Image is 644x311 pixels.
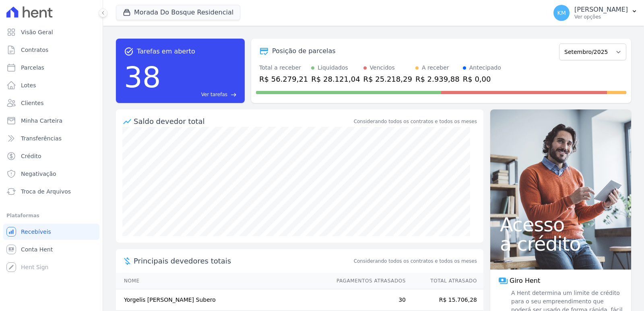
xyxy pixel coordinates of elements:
div: R$ 0,00 [463,74,501,84]
a: Crédito [3,148,99,164]
span: Tarefas em aberto [137,47,195,56]
a: Negativação [3,166,99,182]
div: R$ 25.218,29 [363,74,412,84]
div: Saldo devedor total [134,116,352,127]
span: Principais devedores totais [134,255,352,266]
span: Contratos [21,46,48,54]
td: 30 [329,289,406,311]
span: east [231,92,237,98]
th: Pagamentos Atrasados [329,273,406,289]
span: Clientes [21,99,43,107]
a: Minha Carteira [3,113,99,129]
span: KM [557,10,566,16]
a: Parcelas [3,60,99,76]
span: Negativação [21,170,56,178]
span: a crédito [500,234,621,253]
span: Lotes [21,81,36,89]
th: Total Atrasado [406,273,483,289]
button: Morada Do Bosque Residencial [116,5,240,20]
div: R$ 28.121,04 [311,74,360,84]
a: Ver tarefas east [164,91,237,98]
td: Yorgelis [PERSON_NAME] Subero [116,289,329,311]
a: Visão Geral [3,24,99,40]
button: KM [PERSON_NAME] Ver opções [547,2,644,24]
div: Considerando todos os contratos e todos os meses [354,118,477,125]
a: Contratos [3,42,99,58]
span: Ver tarefas [201,91,227,98]
span: Conta Hent [21,245,53,253]
td: R$ 15.706,28 [406,289,483,311]
div: Antecipado [469,64,501,72]
a: Transferências [3,130,99,146]
p: [PERSON_NAME] [574,6,628,14]
span: Crédito [21,152,41,160]
div: 38 [124,56,161,98]
div: Plataformas [6,211,96,220]
span: Troca de Arquivos [21,187,71,196]
span: Minha Carteira [21,117,62,125]
span: Recebíveis [21,228,51,236]
span: Visão Geral [21,28,53,36]
div: Total a receber [259,64,308,72]
span: Giro Hent [510,276,540,286]
div: R$ 2.939,88 [415,74,460,84]
span: Transferências [21,134,62,142]
a: Clientes [3,95,99,111]
div: Posição de parcelas [272,46,336,56]
a: Troca de Arquivos [3,183,99,200]
span: Parcelas [21,64,44,72]
a: Recebíveis [3,224,99,240]
div: R$ 56.279,21 [259,74,308,84]
span: Considerando todos os contratos e todos os meses [354,257,477,265]
div: Vencidos [370,64,395,72]
div: Liquidados [318,64,348,72]
p: Ver opções [574,14,628,20]
a: Conta Hent [3,241,99,257]
a: Lotes [3,77,99,93]
span: task_alt [124,47,134,56]
div: A receber [422,64,449,72]
th: Nome [116,273,329,289]
span: Acesso [500,215,621,234]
